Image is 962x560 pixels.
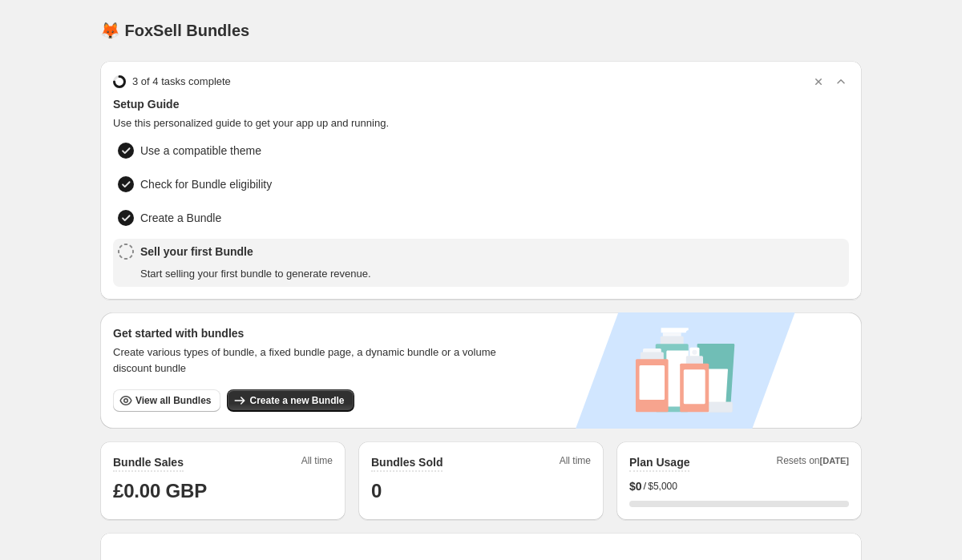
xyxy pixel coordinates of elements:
[629,478,642,494] span: $ 0
[560,454,591,472] span: All time
[132,74,231,90] span: 3 of 4 tasks complete
[227,389,354,412] button: Create a new Bundle
[629,478,849,494] div: /
[113,344,511,377] span: Create various types of bundle, a fixed bundle page, a dynamic bundle or a volume discount bundle
[113,454,184,470] h2: Bundle Sales
[113,389,220,412] button: View all Bundles
[113,325,511,341] h3: Get started with bundles
[140,244,371,260] span: Sell your first Bundle
[140,176,272,192] span: Check for Bundle eligibility
[820,456,849,465] span: [DATE]
[249,394,344,407] span: Create a new Bundle
[140,266,371,282] span: Start selling your first bundle to generate revenue.
[371,454,443,470] h2: Bundles Sold
[629,454,689,470] h2: Plan Usage
[301,454,333,472] span: All time
[113,96,849,112] span: Setup Guide
[100,21,249,40] h1: 🦊 FoxSell Bundles
[371,478,591,504] h1: 0
[140,210,221,226] span: Create a Bundle
[140,143,261,159] span: Use a compatible theme
[135,394,211,407] span: View all Bundles
[113,478,333,504] h1: £0.00 GBP
[113,115,849,131] span: Use this personalized guide to get your app up and running.
[648,480,677,493] span: $5,000
[777,454,850,472] span: Resets on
